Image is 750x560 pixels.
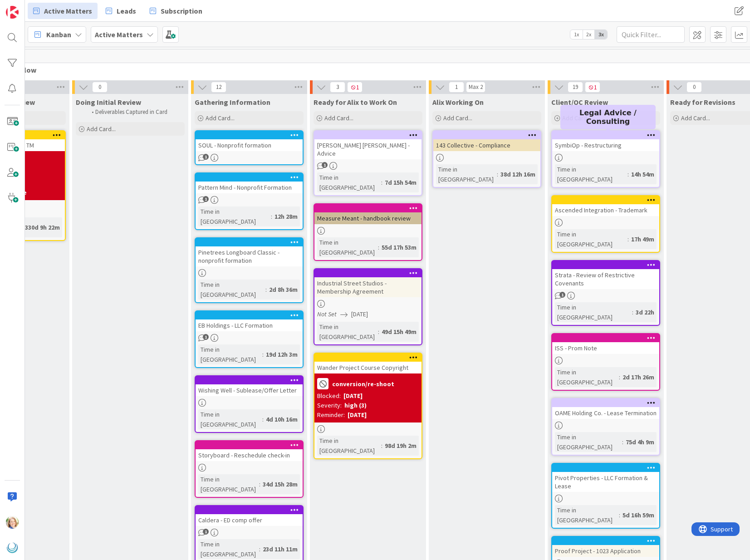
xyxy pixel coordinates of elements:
div: Proof Project - 1023 Application [552,537,659,557]
img: AD [6,516,19,529]
span: : [378,327,379,337]
span: : [627,169,629,179]
span: 1 [203,196,209,202]
div: EB Holdings - LLC Formation [196,319,303,331]
div: ISS - Prom Note [552,342,659,354]
span: 1 [322,162,328,168]
div: Industrial Street Studios - Membership Agreement [314,277,422,297]
li: Deliverables Captured in Card [87,108,183,116]
span: Ready for Alix to Work On [314,98,397,107]
div: 75d 4h 9m [623,437,657,447]
div: Pinetrees Longboard Classic - nonprofit formation [196,246,303,266]
div: Time in [GEOGRAPHIC_DATA] [317,322,378,342]
span: : [262,349,264,359]
div: Time in [GEOGRAPHIC_DATA] [198,474,259,494]
div: Caldera - ED comp offer [196,514,303,526]
div: Time in [GEOGRAPHIC_DATA] [317,172,381,192]
span: 1 [559,292,565,298]
a: SymbiOp - RestructuringTime in [GEOGRAPHIC_DATA]:14h 54m [551,130,660,188]
div: Time in [GEOGRAPHIC_DATA] [555,164,627,184]
a: Strata - Review of Restrictive CovenantsTime in [GEOGRAPHIC_DATA]:3d 22h [551,260,660,326]
div: [DATE] [343,391,363,401]
div: Wander Project Course Copyright [314,362,422,373]
div: 49d 15h 49m [379,327,419,337]
a: OAME Holding Co. - Lease TerminationTime in [GEOGRAPHIC_DATA]:75d 4h 9m [551,398,660,456]
div: [DATE] [348,410,367,420]
div: Time in [GEOGRAPHIC_DATA] [198,539,259,559]
div: Storyboard - Reschedule check-in [196,441,303,461]
a: SOUL - Nonprofit formation [195,130,304,165]
div: Pivot Properties - LLC Formation & Lease [552,464,659,492]
div: 4d 10h 16m [264,414,300,424]
div: 2d 8h 36m [267,285,300,295]
input: Quick Filter... [617,26,685,43]
div: 5d 16h 59m [620,510,657,520]
a: ISS - Prom NoteTime in [GEOGRAPHIC_DATA]:2d 17h 26m [551,333,660,391]
span: : [259,544,260,554]
span: : [262,414,264,424]
a: [PERSON_NAME] [PERSON_NAME] - AdviceTime in [GEOGRAPHIC_DATA]:7d 15h 54m [314,130,422,196]
div: Time in [GEOGRAPHIC_DATA] [198,280,265,300]
span: Add Card... [324,114,353,122]
span: Add Card... [87,125,116,133]
div: Time in [GEOGRAPHIC_DATA] [317,237,378,257]
div: [PERSON_NAME] [PERSON_NAME] - Advice [314,131,422,159]
div: Industrial Street Studios - Membership Agreement [314,269,422,297]
img: Visit kanbanzone.com [6,6,19,19]
div: Strata - Review of Restrictive Covenants [552,261,659,289]
div: 143 Collective - Compliance [433,131,540,151]
span: Add Card... [206,114,235,122]
b: Active Matters [95,30,143,39]
a: Industrial Street Studios - Membership AgreementNot Set[DATE]Time in [GEOGRAPHIC_DATA]:49d 15h 49m [314,268,422,345]
a: Pinetrees Longboard Classic - nonprofit formationTime in [GEOGRAPHIC_DATA]:2d 8h 36m [195,237,304,303]
div: Caldera - ED comp offer [196,506,303,526]
div: Ascended Integration - Trademark [552,196,659,216]
span: 2x [583,30,595,39]
div: 55d 17h 53m [379,242,419,252]
div: Time in [GEOGRAPHIC_DATA] [555,302,632,322]
span: Support [19,1,41,12]
div: Wander Project Course Copyright [314,354,422,373]
div: 2d 17h 26m [620,372,657,382]
a: Measure Meant - handbook reviewTime in [GEOGRAPHIC_DATA]:55d 17h 53m [314,203,422,261]
a: Leads [100,3,142,19]
span: : [627,234,629,244]
div: Max 2 [469,85,483,89]
span: 12 [211,82,226,93]
div: high (3) [344,401,367,410]
span: : [381,177,382,187]
span: Active Matters [44,5,92,16]
div: Time in [GEOGRAPHIC_DATA] [317,436,381,456]
div: Wishing Well - Sublease/Offer Letter [196,376,303,396]
div: 34d 15h 28m [260,479,300,489]
div: SymbiOp - Restructuring [552,131,659,151]
img: avatar [6,541,19,554]
span: : [497,169,498,179]
span: : [378,242,379,252]
span: : [271,211,272,221]
div: Pattern Mind - Nonprofit Formation [196,182,303,193]
div: Pivot Properties - LLC Formation & Lease [552,472,659,492]
div: 12h 28m [272,211,300,221]
a: Wishing Well - Sublease/Offer LetterTime in [GEOGRAPHIC_DATA]:4d 10h 16m [195,375,304,433]
div: 38d 12h 16m [498,169,538,179]
span: : [632,307,633,317]
div: Time in [GEOGRAPHIC_DATA] [198,344,262,364]
a: Ascended Integration - TrademarkTime in [GEOGRAPHIC_DATA]:17h 49m [551,195,660,253]
div: 7d 15h 54m [382,177,419,187]
span: 1x [570,30,583,39]
span: 1 [203,529,209,535]
div: OAME Holding Co. - Lease Termination [552,407,659,419]
div: Time in [GEOGRAPHIC_DATA] [555,432,622,452]
div: 330d 9h 22m [23,222,62,232]
span: Doing Initial Review [76,98,141,107]
span: Add Card... [443,114,472,122]
span: Kanban [46,29,71,40]
span: 1 [347,82,363,93]
div: SymbiOp - Restructuring [552,139,659,151]
div: Pinetrees Longboard Classic - nonprofit formation [196,238,303,266]
div: Time in [GEOGRAPHIC_DATA] [555,229,627,249]
div: 19d 12h 3m [264,349,300,359]
b: conversion/re-shoot [332,381,394,387]
div: Time in [GEOGRAPHIC_DATA] [198,206,271,226]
